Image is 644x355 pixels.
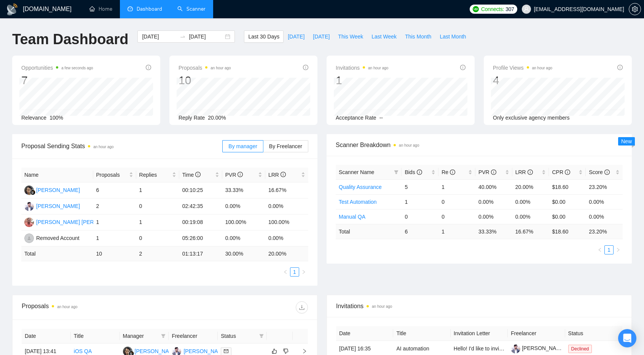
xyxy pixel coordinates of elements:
[36,234,80,242] div: Removed Account
[21,115,46,121] span: Relevance
[296,301,308,313] button: download
[136,246,179,261] td: 2
[595,245,604,254] li: Previous Page
[21,63,93,72] span: Opportunities
[372,304,392,309] time: an hour ago
[515,169,533,175] span: LRR
[96,171,128,179] span: Proposals
[451,326,508,341] th: Invitation Letter
[438,209,475,224] td: 0
[336,301,622,311] span: Invitations
[244,30,284,43] button: Last 30 Days
[283,270,288,274] span: left
[36,186,80,194] div: [PERSON_NAME]
[565,326,622,341] th: Status
[614,245,623,254] button: right
[511,345,566,351] a: [PERSON_NAME]
[478,169,496,175] span: PVR
[438,194,475,209] td: 0
[142,32,177,41] input: Start date
[604,170,610,175] span: info-circle
[179,115,205,121] span: Reply Rate
[524,6,529,12] span: user
[549,194,586,209] td: $0.00
[616,248,620,252] span: right
[334,30,367,43] button: This Week
[595,245,604,254] button: left
[195,172,201,177] span: info-circle
[296,349,307,354] span: right
[552,169,570,175] span: CPR
[269,143,302,149] span: By Freelancer
[123,348,179,354] a: II[PERSON_NAME]
[21,246,93,261] td: Total
[177,6,206,12] a: searchScanner
[225,172,243,178] span: PVR
[313,32,330,41] span: [DATE]
[24,201,34,211] img: SV
[621,138,632,144] span: New
[336,224,402,239] td: Total
[339,169,374,175] span: Scanner Name
[402,179,438,194] td: 5
[442,169,455,175] span: Re
[299,267,308,277] li: Next Page
[93,168,136,182] th: Proposals
[89,6,112,12] a: homeHome
[24,203,80,209] a: SV[PERSON_NAME]
[272,348,277,354] span: like
[399,143,419,147] time: an hour ago
[336,73,388,88] div: 1
[12,30,128,48] h1: Team Dashboard
[586,194,623,209] td: 0.00%
[402,224,438,239] td: 6
[512,224,549,239] td: 16.67 %
[146,65,151,70] span: info-circle
[222,182,265,198] td: 33.33%
[222,230,265,246] td: 0.00%
[417,170,422,175] span: info-circle
[179,182,222,198] td: 00:10:25
[238,172,243,177] span: info-circle
[586,224,623,239] td: 23.20 %
[475,224,512,239] td: 33.33 %
[339,214,365,220] a: Manual QA
[24,187,80,193] a: II[PERSON_NAME]
[290,268,299,276] a: 1
[268,172,286,178] span: LRR
[493,115,570,121] span: Only exclusive agency members
[259,334,264,338] span: filter
[179,198,222,214] td: 02:42:35
[30,190,35,195] img: gigradar-bm.png
[568,345,595,352] a: Declined
[440,32,466,41] span: Last Month
[93,214,136,230] td: 1
[281,172,286,177] span: info-circle
[284,30,309,43] button: [DATE]
[21,73,93,88] div: 7
[258,330,265,342] span: filter
[182,172,201,178] span: Time
[169,329,218,344] th: Freelancer
[629,6,641,12] span: setting
[93,230,136,246] td: 1
[475,209,512,224] td: 0.00%
[549,224,586,239] td: $ 18.60
[618,329,636,347] div: Open Intercom Messenger
[290,267,299,277] li: 1
[598,248,602,252] span: left
[493,63,552,72] span: Profile Views
[93,246,136,261] td: 10
[221,332,256,340] span: Status
[93,182,136,198] td: 6
[24,217,34,227] img: SK
[159,330,167,342] span: filter
[589,169,609,175] span: Score
[460,65,465,70] span: info-circle
[336,115,376,121] span: Acceptance Rate
[222,214,265,230] td: 100.00%
[379,115,383,121] span: --
[136,182,179,198] td: 1
[296,304,308,310] span: download
[179,63,231,72] span: Proposals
